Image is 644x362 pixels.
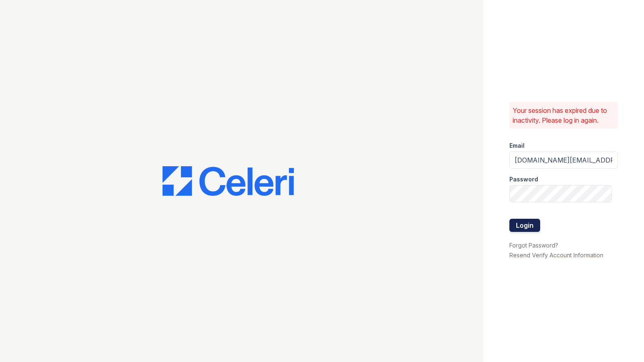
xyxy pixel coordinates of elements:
[509,219,540,232] button: Login
[509,242,558,249] a: Forgot Password?
[509,142,525,150] label: Email
[509,252,603,259] a: Resend Verify Account Information
[513,105,614,125] p: Your session has expired due to inactivity. Please log in again.
[509,175,538,183] label: Password
[163,166,294,196] img: CE_Logo_Blue-a8612792a0a2168367f1c8372b55b34899dd931a85d93a1a3d3e32e68fde9ad4.png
